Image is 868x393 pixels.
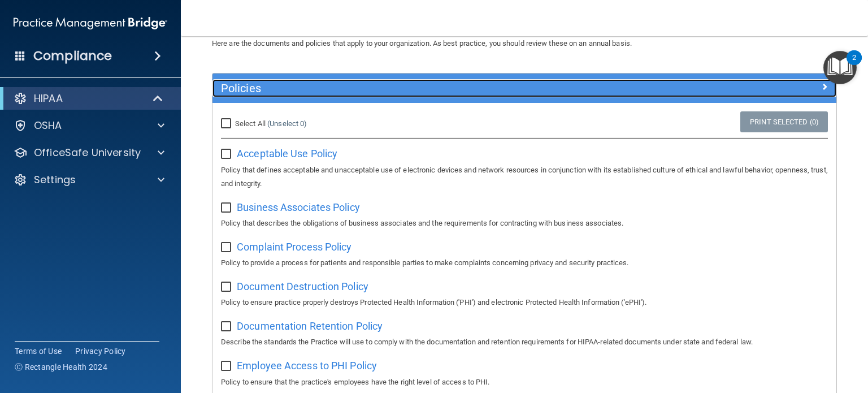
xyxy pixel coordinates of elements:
[221,163,828,191] p: Policy that defines acceptable and unacceptable use of electronic devices and network resources i...
[212,39,632,47] span: Here are the documents and policies that apply to your organization. As best practice, you should...
[221,82,672,94] h5: Policies
[34,119,62,132] p: OSHA
[34,146,141,159] p: OfficeSafe University
[15,346,62,357] a: Terms of Use
[235,119,266,128] span: Select All
[237,148,337,159] span: Acceptable Use Policy
[237,280,368,292] span: Document Destruction Policy
[33,48,112,64] h4: Compliance
[221,296,828,309] p: Policy to ensure practice properly destroys Protected Health Information ('PHI') and electronic P...
[823,51,857,84] button: Open Resource Center, 2 new notifications
[221,375,828,389] p: Policy to ensure that the practice's employees have the right level of access to PHI.
[221,335,828,349] p: Describe the standards the Practice will use to comply with the documentation and retention requi...
[237,320,383,332] span: Documentation Retention Policy
[14,119,164,132] a: OSHA
[852,58,856,72] div: 2
[673,313,854,358] iframe: Drift Widget Chat Controller
[237,360,377,372] span: Employee Access to PHI Policy
[14,92,164,105] a: HIPAA
[237,201,360,213] span: Business Associates Policy
[221,217,828,230] p: Policy that describes the obligations of business associates and the requirements for contracting...
[15,361,107,373] span: Ⓒ Rectangle Health 2024
[267,119,307,128] a: (Unselect 0)
[34,173,76,187] p: Settings
[75,346,126,357] a: Privacy Policy
[237,241,351,253] span: Complaint Process Policy
[14,12,167,34] img: PMB logo
[14,146,164,159] a: OfficeSafe University
[221,79,828,97] a: Policies
[221,256,828,270] p: Policy to provide a process for patients and responsible parties to make complaints concerning pr...
[740,111,828,132] a: Print Selected (0)
[14,173,164,187] a: Settings
[34,92,63,105] p: HIPAA
[221,119,234,128] input: Select All (Unselect 0)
